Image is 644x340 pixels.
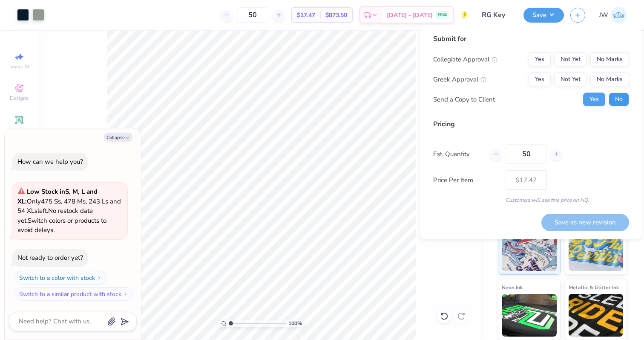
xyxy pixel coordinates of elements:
[529,73,551,86] button: Yes
[433,119,629,129] div: Pricing
[569,228,624,271] img: Puff Ink
[554,73,587,86] button: Not Yet
[590,52,629,66] button: No Marks
[17,157,83,166] div: How can we help you?
[433,75,486,84] div: Greek Approval
[14,271,106,285] button: Switch to a color with stock
[97,275,102,280] img: Switch to a color with stock
[17,253,83,262] div: Not ready to order yet?
[569,283,619,292] span: Metallic & Glitter Ink
[123,291,128,296] img: Switch to a similar product with stock
[433,196,629,204] div: Customers will see this price on HQ.
[610,7,627,23] img: Jane White
[502,294,557,337] img: Neon Ink
[502,283,523,292] span: Neon Ink
[288,320,302,327] span: 100 %
[599,10,608,20] span: JW
[554,52,587,66] button: Not Yet
[14,287,133,301] button: Switch to a similar product with stock
[438,12,447,18] span: FREE
[325,11,347,20] span: $873.50
[9,63,29,70] span: Image AI
[433,149,484,159] label: Est. Quantity
[583,93,605,106] button: Yes
[17,187,98,206] strong: Low Stock in S, M, L and XL :
[17,187,121,234] span: Only 475 Ss, 478 Ms, 243 Ls and 54 XLs left. Switch colors or products to avoid delays.
[9,126,29,133] span: Add Text
[590,73,629,86] button: No Marks
[475,6,517,23] input: Untitled Design
[387,11,433,20] span: [DATE] - [DATE]
[609,93,629,106] button: No
[569,294,624,337] img: Metallic & Glitter Ink
[297,11,315,20] span: $17.47
[104,133,132,142] button: Collapse
[10,95,29,102] span: Designs
[17,206,93,225] span: No restock date yet.
[433,95,495,105] div: Send a Copy to Client
[236,7,269,23] input: – –
[523,8,564,23] button: Save
[433,55,497,64] div: Collegiate Approval
[502,228,557,271] img: Standard
[506,144,547,164] input: – –
[529,52,551,66] button: Yes
[599,7,627,23] a: JW
[433,175,499,185] label: Price Per Item
[433,34,629,44] div: Submit for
